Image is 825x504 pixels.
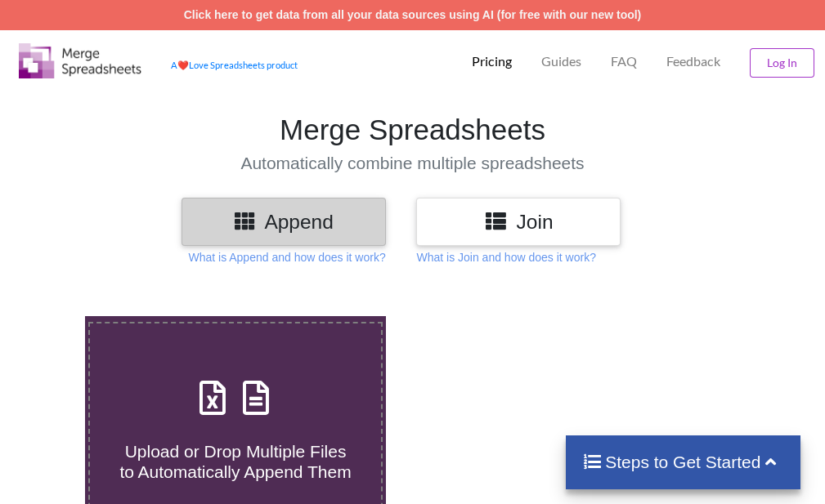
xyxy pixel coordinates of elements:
p: Guides [541,53,581,70]
p: Pricing [472,53,512,70]
a: Click here to get data from all your data sources using AI (for free with our new tool) [184,8,642,21]
button: Log In [750,48,814,78]
span: Feedback [666,55,720,68]
p: FAQ [611,53,637,70]
span: Upload or Drop Multiple Files to Automatically Append Them [119,442,351,481]
h3: Join [428,210,608,234]
span: heart [177,60,189,70]
p: What is Join and how does it work? [416,249,595,265]
a: AheartLove Spreadsheets product [171,60,298,70]
h3: Append [194,210,374,234]
p: What is Append and how does it work? [188,249,385,265]
h4: Steps to Get Started [582,452,784,472]
img: Logo.png [19,43,141,78]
